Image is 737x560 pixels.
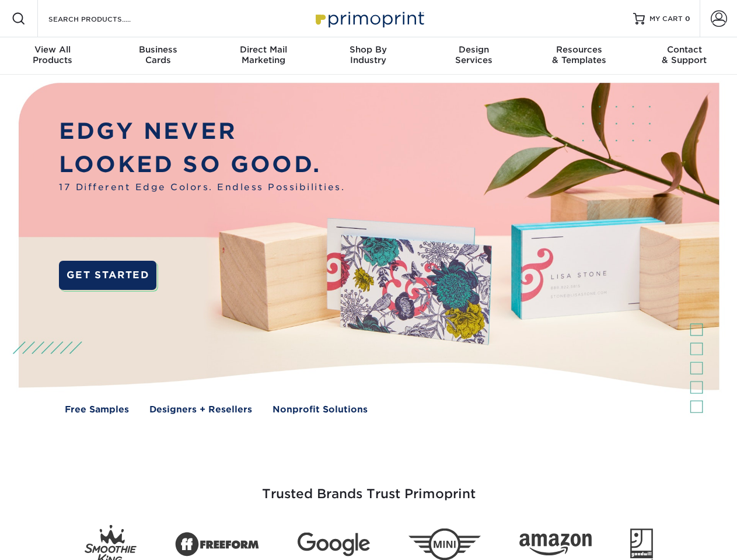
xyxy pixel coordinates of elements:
span: 17 Different Edge Colors. Endless Possibilities. [59,181,345,194]
span: Resources [526,44,631,55]
p: LOOKED SO GOOD. [59,148,345,181]
div: Services [421,44,526,65]
h3: Trusted Brands Trust Primoprint [27,459,710,516]
div: & Support [632,44,737,65]
p: EDGY NEVER [59,115,345,148]
span: MY CART [649,14,683,24]
a: Direct MailMarketing [211,37,316,75]
a: GET STARTED [59,261,156,290]
input: SEARCH PRODUCTS..... [47,12,161,26]
div: Cards [105,44,210,65]
div: Industry [316,44,421,65]
a: Resources& Templates [526,37,631,75]
img: Google [298,533,370,556]
a: Contact& Support [632,37,737,75]
span: Contact [632,44,737,55]
img: Goodwill [630,528,653,560]
img: Amazon [519,534,592,556]
div: Marketing [211,44,316,65]
a: DesignServices [421,37,526,75]
div: & Templates [526,44,631,65]
span: Shop By [316,44,421,55]
a: Nonprofit Solutions [273,403,368,416]
a: Free Samples [65,403,129,416]
span: Direct Mail [211,44,316,55]
span: 0 [685,15,690,23]
a: BusinessCards [105,37,210,75]
a: Shop ByIndustry [316,37,421,75]
img: Primoprint [310,6,427,31]
span: Business [105,44,210,55]
a: Designers + Resellers [149,403,252,416]
span: Design [421,44,526,55]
